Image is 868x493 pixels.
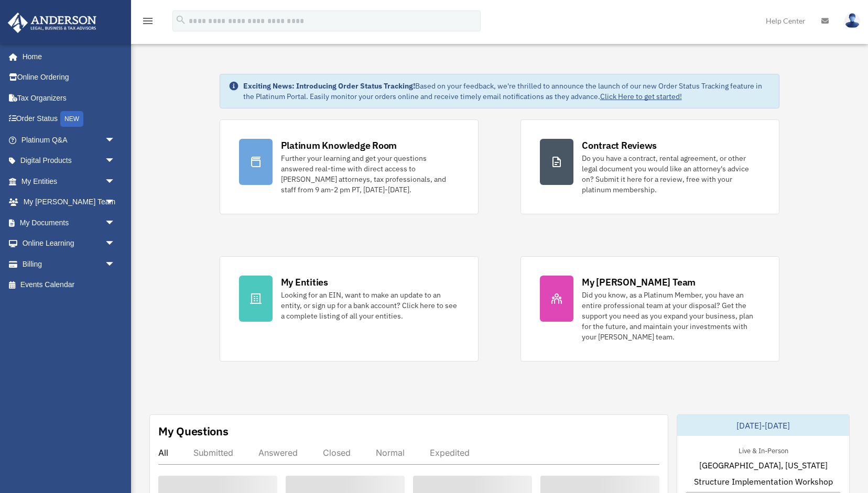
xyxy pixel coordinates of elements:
[105,192,126,213] span: arrow_drop_down
[60,111,83,127] div: NEW
[7,108,131,130] a: Order StatusNEW
[7,192,131,213] a: My [PERSON_NAME] Teamarrow_drop_down
[7,254,131,275] a: Billingarrow_drop_down
[582,153,760,195] div: Do you have a contract, rental agreement, or other legal document you would like an attorney's ad...
[582,139,657,152] div: Contract Reviews
[142,18,154,27] a: menu
[243,81,771,102] div: Based on your feedback, we're thrilled to announce the launch of our new Order Status Tracking fe...
[220,256,479,361] a: My Entities Looking for an EIN, want to make an update to an entity, or sign up for a bank accoun...
[699,459,828,472] span: [GEOGRAPHIC_DATA], [US_STATE]
[7,150,131,171] a: Digital Productsarrow_drop_down
[600,92,682,101] a: Click Here to get started!
[258,447,298,458] div: Answered
[582,290,760,342] div: Did you know, as a Platinum Member, you have an entire professional team at your disposal? Get th...
[158,447,168,458] div: All
[7,275,131,295] a: Events Calendar
[281,290,459,321] div: Looking for an EIN, want to make an update to an entity, or sign up for a bank account? Click her...
[281,276,328,289] div: My Entities
[7,129,131,150] a: Platinum Q&Aarrow_drop_down
[220,119,479,214] a: Platinum Knowledge Room Further your learning and get your questions answered real-time with dire...
[7,233,131,254] a: Online Learningarrow_drop_down
[243,81,415,91] strong: Exciting News: Introducing Order Status Tracking!
[694,475,833,488] span: Structure Implementation Workshop
[105,233,126,255] span: arrow_drop_down
[7,46,126,67] a: Home
[323,447,351,458] div: Closed
[281,153,459,195] div: Further your learning and get your questions answered real-time with direct access to [PERSON_NAM...
[105,212,126,234] span: arrow_drop_down
[105,150,126,172] span: arrow_drop_down
[520,119,779,214] a: Contract Reviews Do you have a contract, rental agreement, or other legal document you would like...
[730,444,797,455] div: Live & In-Person
[376,447,405,458] div: Normal
[105,171,126,192] span: arrow_drop_down
[520,256,779,361] a: My [PERSON_NAME] Team Did you know, as a Platinum Member, you have an entire professional team at...
[105,254,126,275] span: arrow_drop_down
[158,423,229,439] div: My Questions
[582,276,696,289] div: My [PERSON_NAME] Team
[193,447,233,458] div: Submitted
[7,67,131,88] a: Online Ordering
[677,415,849,436] div: [DATE]-[DATE]
[5,13,100,33] img: Anderson Advisors Platinum Portal
[430,447,470,458] div: Expedited
[844,13,860,28] img: User Pic
[7,171,131,192] a: My Entitiesarrow_drop_down
[105,129,126,151] span: arrow_drop_down
[175,14,187,26] i: search
[7,87,131,108] a: Tax Organizers
[142,15,154,27] i: menu
[7,212,131,233] a: My Documentsarrow_drop_down
[281,139,397,152] div: Platinum Knowledge Room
